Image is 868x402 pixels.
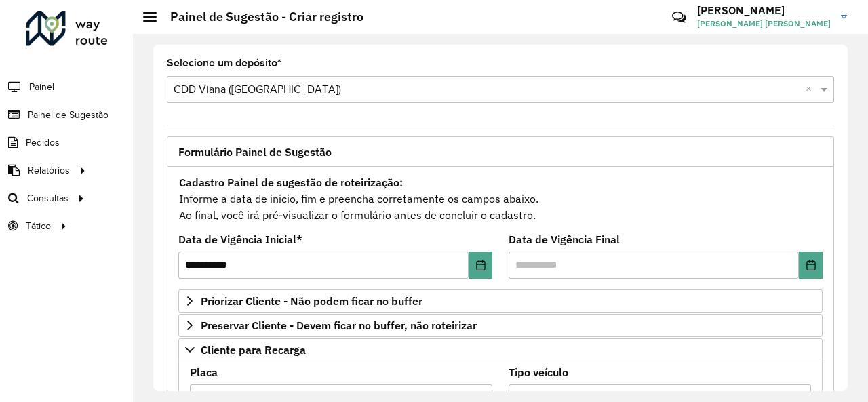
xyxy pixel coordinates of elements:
span: Relatórios [28,163,70,178]
span: Tático [26,219,51,233]
a: Preservar Cliente - Devem ficar no buffer, não roteirizar [178,314,823,337]
span: Consultas [27,191,68,205]
button: Choose Date [469,252,492,279]
span: Formulário Painel de Sugestão [178,146,332,157]
span: Priorizar Cliente - Não podem ficar no buffer [201,296,422,306]
strong: Cadastro Painel de sugestão de roteirização: [179,176,403,189]
div: Informe a data de inicio, fim e preencha corretamente os campos abaixo. Ao final, você irá pré-vi... [178,174,823,224]
span: [PERSON_NAME] [PERSON_NAME] [697,18,831,30]
label: Data de Vigência Final [509,231,620,247]
span: Pedidos [26,136,60,150]
h3: [PERSON_NAME] [697,4,831,17]
a: Cliente para Recarga [178,338,823,361]
h2: Painel de Sugestão - Criar registro [157,9,363,24]
label: Data de Vigência Inicial [178,231,302,247]
label: Placa [190,364,218,380]
span: Clear all [806,81,817,98]
button: Choose Date [799,252,823,279]
a: Contato Rápido [665,3,694,32]
label: Selecione um depósito [167,55,281,71]
label: Tipo veículo [509,364,568,380]
span: Painel [29,80,54,94]
span: Cliente para Recarga [201,344,306,355]
a: Priorizar Cliente - Não podem ficar no buffer [178,289,823,313]
span: Preservar Cliente - Devem ficar no buffer, não roteirizar [201,320,477,331]
span: Painel de Sugestão [28,108,108,122]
